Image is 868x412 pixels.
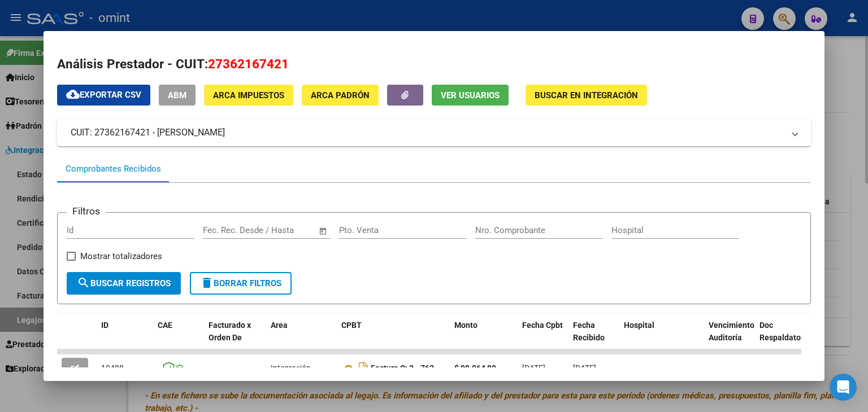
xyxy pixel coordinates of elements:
[153,313,204,363] datatable-header-cell: CAE
[341,321,362,330] span: CPBT
[316,225,329,238] button: Open calendar
[77,276,90,290] mat-icon: search
[573,363,596,372] span: [DATE]
[200,276,214,290] mat-icon: delete
[204,313,266,363] datatable-header-cell: Facturado x Orden De
[535,90,638,100] span: Buscar en Integración
[159,85,196,106] button: ABM
[522,321,563,330] span: Fecha Cpbt
[66,163,161,176] div: Comprobantes Recibidos
[619,313,704,363] datatable-header-cell: Hospital
[67,204,106,218] h3: Filtros
[759,321,810,343] span: Doc Respaldatoria
[200,278,281,288] span: Borrar Filtros
[57,55,811,74] h2: Análisis Prestador - CUIT:
[168,90,186,100] span: ABM
[709,321,754,343] span: Vencimiento Auditoría
[311,90,370,100] span: ARCA Padrón
[71,126,784,139] mat-panel-title: CUIT: 27362167421 - [PERSON_NAME]
[568,313,619,363] datatable-header-cell: Fecha Recibido
[204,85,293,106] button: ARCA Impuestos
[522,363,545,372] span: [DATE]
[704,313,755,363] datatable-header-cell: Vencimiento Auditoría
[66,90,141,100] span: Exportar CSV
[208,56,289,71] span: 27362167421
[101,321,108,330] span: ID
[454,363,496,372] strong: $ 98.964,88
[158,321,172,330] span: CAE
[573,321,605,343] span: Fecha Recibido
[271,321,288,330] span: Area
[57,119,811,146] mat-expansion-panel-header: CUIT: 27362167421 - [PERSON_NAME]
[526,85,647,106] button: Buscar en Integración
[203,225,249,235] input: Fecha inicio
[266,313,337,363] datatable-header-cell: Area
[66,87,80,101] mat-icon: cloud_download
[259,225,314,235] input: Fecha fin
[450,313,518,363] datatable-header-cell: Monto
[80,249,162,263] span: Mostrar totalizadores
[518,313,568,363] datatable-header-cell: Fecha Cpbt
[441,90,500,100] span: Ver Usuarios
[77,278,171,288] span: Buscar Registros
[190,272,292,295] button: Borrar Filtros
[57,85,150,106] button: Exportar CSV
[101,363,124,372] span: 19488
[213,90,284,100] span: ARCA Impuestos
[97,313,153,363] datatable-header-cell: ID
[371,364,434,373] strong: Factura C: 2 - 762
[356,359,371,377] i: Descargar documento
[67,272,181,295] button: Buscar Registros
[624,321,654,330] span: Hospital
[432,85,509,106] button: Ver Usuarios
[830,374,857,401] div: Open Intercom Messenger
[271,363,311,372] span: Integración
[337,313,450,363] datatable-header-cell: CPBT
[454,321,478,330] span: Monto
[302,85,379,106] button: ARCA Padrón
[755,313,823,363] datatable-header-cell: Doc Respaldatoria
[209,321,251,343] span: Facturado x Orden De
